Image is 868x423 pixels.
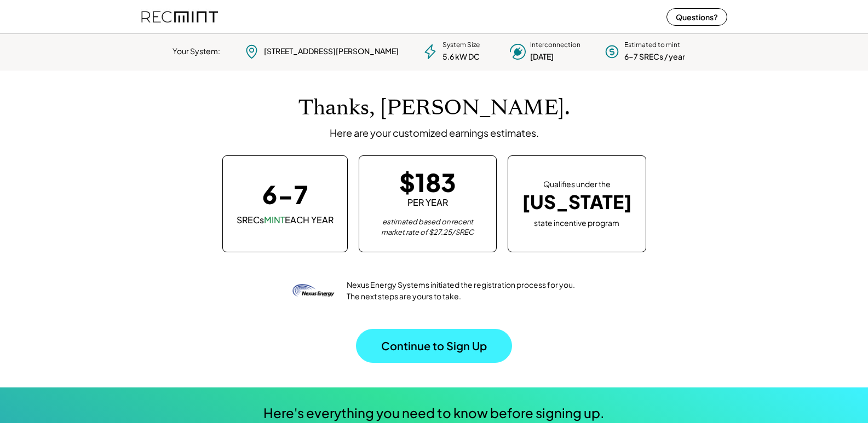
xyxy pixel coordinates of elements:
div: Nexus Energy Systems initiated the registration process for you. The next steps are yours to take. [347,279,576,302]
h1: Thanks, [PERSON_NAME]. [298,95,570,121]
div: Estimated to mint [624,40,680,50]
div: $183 [399,170,456,194]
div: [US_STATE] [522,191,632,213]
div: PER YEAR [407,196,448,208]
div: 6-7 SRECs / year [624,51,685,62]
div: Here are your customized earnings estimates. [330,126,539,139]
font: MINT [264,214,285,225]
button: Questions? [666,8,727,26]
div: 6-7 [262,182,308,206]
div: Your System: [173,46,220,57]
div: Here's everything you need to know before signing up. [263,404,605,422]
div: SRECs EACH YEAR [237,214,334,226]
img: recmint-logotype%403x%20%281%29.jpeg [141,2,218,31]
div: estimated based on recent market rate of $27.25/SREC [373,217,482,238]
img: nexus-energy-systems.png [292,269,336,312]
button: Continue to Sign Up [356,329,512,363]
div: state incentive program [534,216,619,229]
div: System Size [442,40,480,50]
div: 5.6 kW DC [442,51,480,62]
div: Interconnection [530,40,580,50]
div: Qualifies under the [543,179,611,190]
div: [STREET_ADDRESS][PERSON_NAME] [264,46,399,57]
div: [DATE] [530,51,554,62]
